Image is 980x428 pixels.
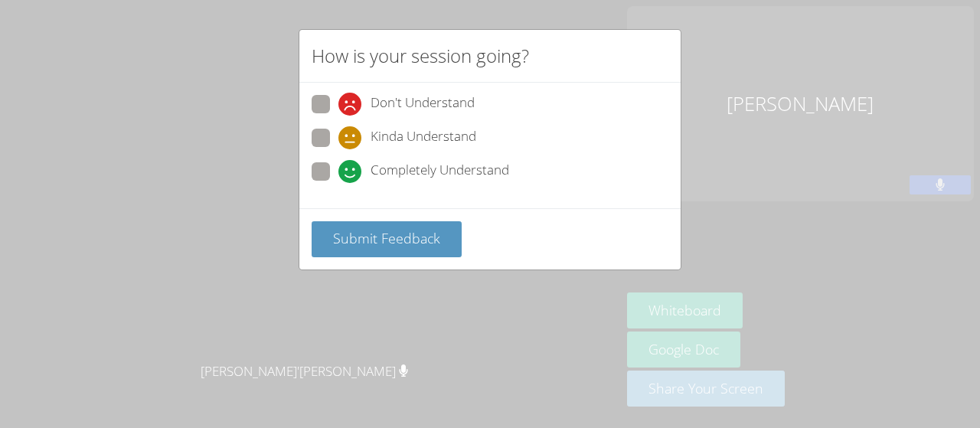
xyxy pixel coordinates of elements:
span: Completely Understand [371,160,509,183]
h2: How is your session going? [312,42,529,70]
span: Submit Feedback [333,229,440,247]
span: Kinda Understand [371,126,476,149]
button: Submit Feedback [312,221,462,257]
span: Don't Understand [371,93,475,116]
